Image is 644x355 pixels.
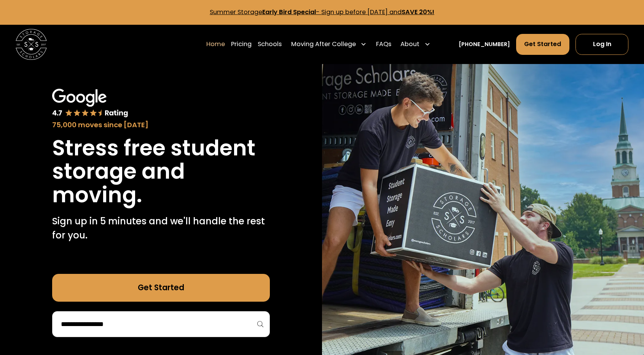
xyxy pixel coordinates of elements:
a: [PHONE_NUMBER] [459,40,510,48]
strong: Early Bird Special [262,8,316,16]
a: FAQs [376,34,391,55]
img: Storage Scholars main logo [16,29,47,60]
div: Moving After College [288,34,370,55]
a: Pricing [231,34,252,55]
a: Schools [258,34,282,55]
div: About [400,40,419,49]
h1: Stress free student storage and moving. [52,136,270,207]
a: Home [206,34,225,55]
strong: SAVE 20%! [402,8,434,16]
img: Google 4.7 star rating [52,89,128,118]
a: Get Started [516,34,569,55]
a: home [16,29,47,60]
p: Sign up in 5 minutes and we'll handle the rest for you. [52,214,270,243]
div: 75,000 moves since [DATE] [52,120,270,130]
a: Get Started [52,274,270,302]
a: Summer StorageEarly Bird Special- Sign up before [DATE] andSAVE 20%! [210,8,434,16]
div: Moving After College [291,40,356,49]
a: Log In [575,34,628,55]
div: About [397,34,434,55]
